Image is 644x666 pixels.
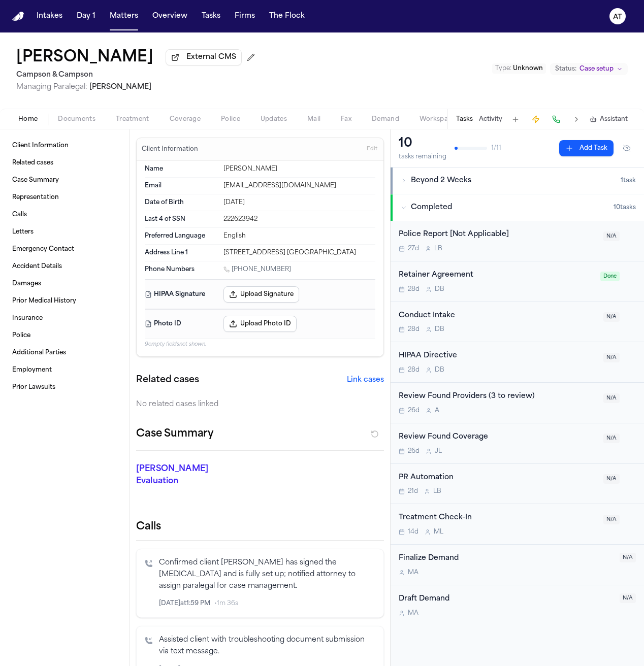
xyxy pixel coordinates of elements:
div: Open task: Police Report [Not Applicable] [391,221,644,261]
button: Create Immediate Task [529,112,543,126]
button: Upload Photo ID [223,316,297,332]
span: 10 task s [614,204,636,212]
div: [EMAIL_ADDRESS][DOMAIN_NAME] [223,182,375,190]
span: Police [221,115,240,123]
span: Workspaces [420,115,459,123]
button: Completed10tasks [391,194,644,221]
button: Edit [364,141,380,157]
span: Accident Details [12,262,62,271]
button: Assistant [590,115,628,123]
span: N/A [603,231,620,241]
span: Employment [12,366,52,374]
div: Review Found Providers (3 to review) [399,391,597,403]
div: No related cases linked [136,399,384,410]
span: L B [434,245,442,253]
div: Treatment Check-In [399,512,597,524]
button: Edit Type: Unknown [492,63,546,74]
span: Damages [12,280,41,288]
span: Edit [367,146,377,153]
span: 21d [408,487,418,495]
button: Beyond 2 Weeks1task [391,168,644,194]
button: Matters [106,7,142,25]
div: Open task: Review Found Providers (3 to review) [391,383,644,423]
span: Police [12,331,30,340]
span: Treatment [116,115,149,123]
dt: Address Line 1 [145,249,217,257]
a: Home [12,12,24,21]
span: Case setup [579,65,614,73]
span: • 1m 36s [214,600,238,608]
div: Open task: Treatment Check-In [391,504,644,545]
span: Type : [495,65,511,72]
span: Updates [261,115,287,123]
button: The Flock [265,7,309,25]
button: Add Task [508,112,523,126]
a: Additional Parties [8,345,121,361]
div: Open task: Finalize Demand [391,545,644,585]
div: [STREET_ADDRESS] [GEOGRAPHIC_DATA] [223,249,375,257]
span: Unknown [513,65,543,72]
div: English [223,232,375,240]
h1: [PERSON_NAME] [16,49,153,67]
button: Add Task [559,140,614,156]
button: Make a Call [549,112,563,126]
span: N/A [603,312,620,322]
span: Additional Parties [12,349,66,357]
span: M A [408,569,418,577]
button: Upload Signature [223,286,299,303]
a: Accident Details [8,258,121,275]
span: N/A [603,353,620,362]
div: Draft Demand [399,593,614,605]
a: Client Information [8,138,121,154]
button: Tasks [198,7,224,25]
span: Related cases [12,159,53,167]
p: Confirmed client [PERSON_NAME] has signed the [MEDICAL_DATA] and is fully set up; notified attorn... [159,557,375,592]
button: Activity [479,115,502,123]
div: Finalize Demand [399,553,614,564]
span: Assistant [600,115,628,123]
span: Home [18,115,38,123]
a: Case Summary [8,172,121,188]
a: Call 1 (929) 431-0798 [223,265,291,274]
div: Open task: Conduct Intake [391,302,644,343]
span: 27d [408,245,419,253]
button: Day 1 [73,7,100,25]
span: 26d [408,447,420,455]
a: Intakes [33,7,67,25]
span: Managing Paralegal: [16,83,87,91]
h2: Related cases [136,373,199,387]
a: Representation [8,189,121,206]
a: Employment [8,362,121,378]
span: L B [433,487,441,495]
dt: Last 4 of SSN [145,215,217,223]
div: HIPAA Directive [399,350,597,362]
span: Phone Numbers [145,265,195,274]
span: N/A [603,515,620,524]
span: Client Information [12,142,69,150]
span: N/A [620,593,636,603]
a: Damages [8,276,121,292]
div: [PERSON_NAME] [223,165,375,173]
span: Beyond 2 Weeks [411,176,471,186]
a: Letters [8,224,121,240]
a: Prior Medical History [8,293,121,309]
span: Insurance [12,314,43,322]
span: N/A [603,393,620,403]
span: Coverage [170,115,201,123]
div: [DATE] [223,198,375,207]
h2: Case Summary [136,426,213,442]
button: Overview [148,7,191,25]
button: External CMS [166,49,242,65]
span: D B [435,366,444,374]
span: N/A [603,434,620,443]
span: Representation [12,193,59,202]
dt: HIPAA Signature [145,286,217,303]
span: N/A [620,553,636,562]
div: Review Found Coverage [399,431,597,443]
text: AT [613,14,622,21]
span: 1 / 11 [491,144,501,152]
h2: Calls [136,520,384,534]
